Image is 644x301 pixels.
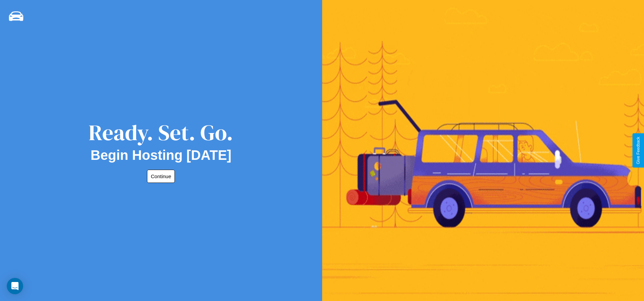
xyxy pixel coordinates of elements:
button: Continue [147,170,175,183]
div: Give Feedback [636,137,641,164]
div: Open Intercom Messenger [7,278,23,294]
div: Ready. Set. Go. [89,117,233,148]
h2: Begin Hosting [DATE] [91,148,232,163]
